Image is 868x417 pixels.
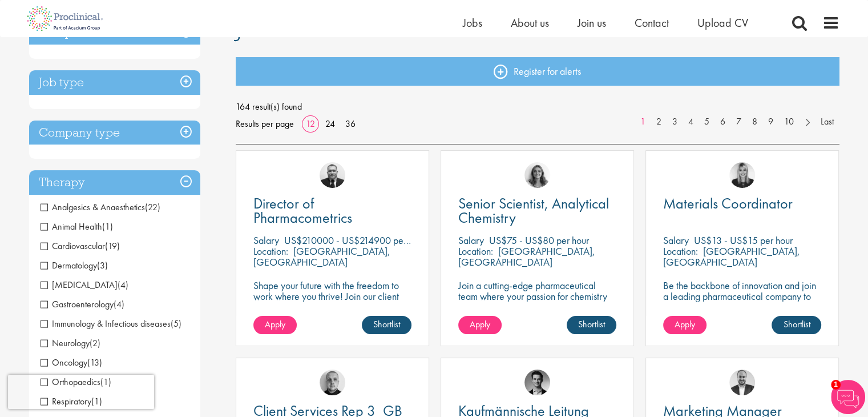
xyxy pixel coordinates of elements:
[302,118,319,130] a: 12
[578,15,606,30] a: Join us
[458,244,493,258] span: Location:
[831,380,865,414] img: Chatbot
[253,194,352,227] span: Director of Pharmacometrics
[663,234,689,247] span: Salary
[41,201,145,213] span: Analgesics & Anaesthetics
[567,316,616,334] a: Shortlist
[236,98,839,115] span: 164 result(s) found
[41,318,181,330] span: Immunology & Infectious diseases
[90,337,100,349] span: (2)
[663,316,706,334] a: Apply
[114,298,124,310] span: (4)
[87,356,102,368] span: (13)
[41,298,114,310] span: Gastroenterology
[663,194,793,213] span: Materials Coordinator
[236,57,839,86] a: Register for alerts
[253,244,288,258] span: Location:
[284,234,434,247] p: US$210000 - US$214900 per annum
[458,234,484,247] span: Salary
[41,279,118,291] span: [MEDICAL_DATA]
[831,380,841,390] span: 1
[41,201,160,213] span: Analgesics & Anaesthetics
[458,194,609,227] span: Senior Scientist, Analytical Chemistry
[102,220,113,232] span: (1)
[489,234,589,247] p: US$75 - US$80 per hour
[41,356,87,368] span: Oncology
[635,115,651,129] a: 1
[362,316,411,334] a: Shortlist
[41,298,124,310] span: Gastroenterology
[41,220,102,232] span: Animal Health
[341,118,360,130] a: 36
[729,370,755,395] img: Aitor Melia
[675,318,695,330] span: Apply
[41,240,105,252] span: Cardiovascular
[29,70,200,95] h3: Job type
[458,316,502,334] a: Apply
[236,115,294,133] span: Results per page
[41,337,100,349] span: Neurology
[524,370,550,395] a: Max Slevogt
[145,201,160,213] span: (22)
[41,259,108,271] span: Dermatology
[458,244,595,268] p: [GEOGRAPHIC_DATA], [GEOGRAPHIC_DATA]
[729,162,755,188] img: Janelle Jones
[762,115,779,129] a: 9
[772,316,821,334] a: Shortlist
[635,15,669,30] a: Contact
[41,279,128,291] span: Diabetes
[699,115,715,129] a: 5
[778,115,800,129] a: 10
[29,170,200,195] h3: Therapy
[118,279,128,291] span: (4)
[8,375,154,409] iframe: reCAPTCHA
[683,115,699,129] a: 4
[41,259,97,271] span: Dermatology
[41,240,120,252] span: Cardiovascular
[97,259,108,271] span: (3)
[651,115,667,129] a: 2
[253,234,279,247] span: Salary
[667,115,683,129] a: 3
[320,162,345,188] img: Jakub Hanas
[470,318,490,330] span: Apply
[105,240,120,252] span: (19)
[746,115,763,129] a: 8
[29,121,200,145] h3: Company type
[171,318,181,330] span: (5)
[253,197,411,225] a: Director of Pharmacometrics
[511,15,549,30] a: About us
[458,197,616,225] a: Senior Scientist, Analytical Chemistry
[320,370,345,395] img: Harry Budge
[730,115,747,129] a: 7
[253,316,297,334] a: Apply
[41,337,90,349] span: Neurology
[694,234,793,247] p: US$13 - US$15 per hour
[265,318,285,330] span: Apply
[524,162,550,188] img: Jackie Cerchio
[697,15,748,30] a: Upload CV
[663,244,698,258] span: Location:
[663,197,821,211] a: Materials Coordinator
[463,15,482,30] a: Jobs
[458,280,616,323] p: Join a cutting-edge pharmaceutical team where your passion for chemistry will help shape the futu...
[663,280,821,323] p: Be the backbone of innovation and join a leading pharmaceutical company to help keep life-changin...
[714,115,731,129] a: 6
[321,118,339,130] a: 24
[253,244,390,268] p: [GEOGRAPHIC_DATA], [GEOGRAPHIC_DATA]
[41,318,171,330] span: Immunology & Infectious diseases
[663,244,800,268] p: [GEOGRAPHIC_DATA], [GEOGRAPHIC_DATA]
[41,220,113,232] span: Animal Health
